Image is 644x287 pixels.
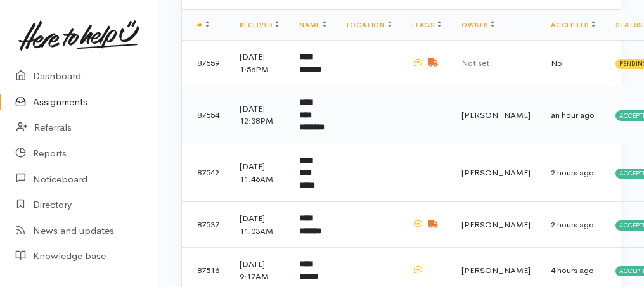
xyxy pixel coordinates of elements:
[229,144,289,202] td: [DATE] 11:46AM
[551,167,594,178] time: 2 hours ago
[229,202,289,248] td: [DATE] 11:03AM
[197,21,209,29] a: #
[461,167,531,178] span: [PERSON_NAME]
[229,86,289,144] td: [DATE] 12:38PM
[551,219,594,230] time: 2 hours ago
[551,110,595,120] time: an hour ago
[182,202,229,248] td: 87537
[461,58,489,68] span: Not set
[461,265,531,276] span: [PERSON_NAME]
[182,144,229,202] td: 87542
[551,21,595,29] a: Accepted
[551,58,562,68] span: No
[551,265,594,276] time: 4 hours ago
[240,21,279,29] a: Received
[461,219,531,230] span: [PERSON_NAME]
[182,86,229,144] td: 87554
[182,41,229,86] td: 87559
[347,21,392,29] a: Location
[412,21,441,29] a: Flags
[461,110,531,120] span: [PERSON_NAME]
[461,21,494,29] a: Owner
[299,21,326,29] a: Name
[229,41,289,86] td: [DATE] 1:56PM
